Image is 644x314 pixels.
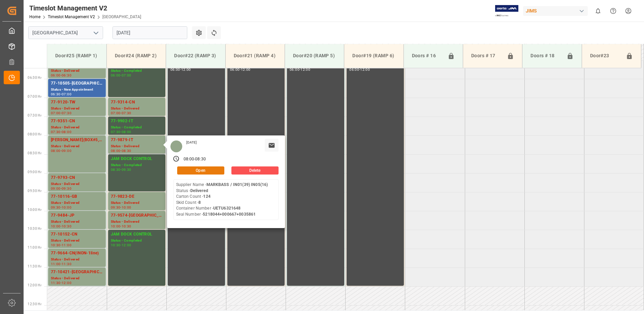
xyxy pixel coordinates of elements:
div: - [61,262,62,265]
div: 07:30 [62,112,71,115]
div: 07:30 [51,130,61,133]
span: 06:30 Hr [28,76,41,80]
div: 09:00 [51,187,61,190]
div: 12:00 [122,244,131,247]
div: 77-9314-CN [111,99,163,106]
div: 11:30 [62,262,71,265]
div: 09:30 [62,187,71,190]
div: 77-10152-CN [51,231,103,238]
div: 77-9484-JP [51,212,103,219]
div: 09:30 [122,168,131,171]
div: 10:00 [51,225,61,228]
span: 10:30 Hr [28,227,41,230]
b: MARKBASS / IN01(39) IN05(16) [206,182,268,187]
div: Status - Completed [111,162,163,168]
div: Status - Delivered [111,106,163,112]
button: Help Center [606,3,621,19]
div: - [120,206,121,209]
div: Status - Delivered [51,200,103,206]
div: - [61,74,62,77]
b: UETU6321648 [213,206,240,211]
a: Home [29,14,40,19]
div: - [61,225,62,228]
div: JIMS [523,6,588,16]
div: 06:00 [170,68,180,71]
div: 77-10421-[GEOGRAPHIC_DATA](IN01-7LINES) [51,269,103,276]
div: - [299,68,300,71]
span: 08:30 Hr [28,151,41,155]
div: 77-9574-[GEOGRAPHIC_DATA] [111,212,163,219]
div: - [61,244,62,247]
div: 77-9120-TW [51,99,103,106]
div: Supplier Name - Status - Carton Count - Skid Count - Container Number - Seal Number - [176,182,268,217]
div: 12:00 [62,281,71,284]
div: Status - Delivered [51,219,103,225]
div: - [120,168,121,171]
div: Status - Delivered [111,200,163,206]
div: Doors # 17 [469,50,504,62]
button: open menu [91,28,101,38]
div: 08:00 [62,130,71,133]
div: 06:00 [290,68,299,71]
div: 77-10505-[GEOGRAPHIC_DATA] [51,80,103,87]
div: 12:00 [300,68,310,71]
div: Status - Delivered [111,144,163,149]
span: 12:00 Hr [28,283,41,287]
div: Status - Delivered [51,257,103,262]
div: 06:00 [230,68,240,71]
div: 10:00 [111,225,121,228]
div: 08:30 [111,168,121,171]
b: 124 [203,194,210,199]
span: 09:00 Hr [28,170,41,174]
div: Status - New Appointment [51,87,103,93]
span: 07:30 Hr [28,114,41,117]
div: Timeslot Management V2 [29,3,141,13]
span: 11:00 Hr [28,246,41,249]
div: 10:00 [62,206,71,209]
div: 12:00 [360,68,370,71]
div: 10:00 [122,206,131,209]
div: Door#20 (RAMP 5) [290,50,339,62]
div: Status - Delivered [51,144,103,149]
div: Door#22 (RAMP 3) [171,50,220,62]
div: 07:00 [111,112,121,115]
a: Timeslot Management V2 [48,14,95,19]
div: 07:00 [51,112,61,115]
div: Door#25 (RAMP 1) [53,50,101,62]
div: 11:30 [51,281,61,284]
div: Status - Delivered [51,106,103,112]
div: 06:30 [51,93,61,96]
div: 12:00 [181,68,191,71]
div: Door#21 (RAMP 4) [231,50,279,62]
div: Door#19 (RAMP 6) [350,50,398,62]
img: Exertis%20JAM%20-%20Email%20Logo.jpg_1722504956.jpg [495,5,518,17]
div: 06:30 [62,74,71,77]
div: Door#23 [587,50,623,62]
div: 08:00 [111,149,121,152]
div: [PERSON_NAME](BOX#5,BOX#6) [51,137,103,144]
div: Doors # 18 [528,50,563,62]
div: - [240,68,241,71]
div: - [61,130,62,133]
div: 77-9823-DE [111,193,163,200]
div: 09:30 [111,206,121,209]
div: Status - Delivered [51,68,103,74]
div: - [359,68,360,71]
button: Open [177,166,224,175]
div: - [61,187,62,190]
div: - [61,93,62,96]
div: 07:30 [111,130,121,133]
div: 06:00 [111,74,121,77]
div: - [194,156,195,162]
div: - [120,130,121,133]
div: 10:30 [62,225,71,228]
div: 10:30 [122,225,131,228]
div: 08:30 [122,149,131,152]
b: Delivered [190,188,208,193]
div: 77-9664-CN(INON-1line) [51,250,103,257]
div: [DATE] [184,140,199,145]
div: Status - Completed [111,238,163,244]
div: 09:30 [51,206,61,209]
span: 12:30 Hr [28,302,41,306]
div: 11:00 [51,262,61,265]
